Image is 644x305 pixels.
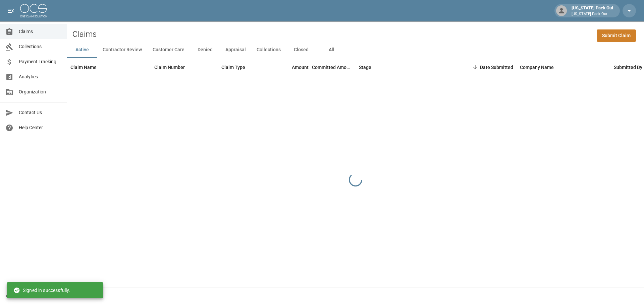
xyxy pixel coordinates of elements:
[19,109,61,116] span: Contact Us
[19,58,61,65] span: Payment Tracking
[614,58,642,77] div: Submitted By
[70,58,97,77] div: Claim Name
[6,293,61,299] div: © 2025 One Claim Solution
[67,42,97,58] button: Active
[312,58,356,77] div: Committed Amount
[13,284,70,296] div: Signed in successfully.
[471,63,480,72] button: Sort
[19,88,61,95] span: Organization
[356,58,456,77] div: Stage
[20,4,47,17] img: ocs-logo-white-transparent.png
[67,42,644,58] div: dynamic tabs
[19,28,61,35] span: Claims
[220,42,251,58] button: Appraisal
[218,58,268,77] div: Claim Type
[19,43,61,50] span: Collections
[292,58,309,77] div: Amount
[517,58,610,77] div: Company Name
[151,58,218,77] div: Claim Number
[316,42,346,58] button: All
[520,58,554,77] div: Company Name
[190,42,220,58] button: Denied
[67,58,151,77] div: Claim Name
[268,58,312,77] div: Amount
[597,29,636,42] a: Submit Claim
[154,58,185,77] div: Claim Number
[19,73,61,80] span: Analytics
[480,58,513,77] div: Date Submitted
[456,58,517,77] div: Date Submitted
[97,42,147,58] button: Contractor Review
[572,11,613,17] p: [US_STATE] Pack Out
[569,5,616,17] div: [US_STATE] Pack Out
[286,42,316,58] button: Closed
[19,124,61,131] span: Help Center
[72,29,97,39] h2: Claims
[359,58,371,77] div: Stage
[251,42,286,58] button: Collections
[221,58,245,77] div: Claim Type
[4,4,17,17] button: open drawer
[312,58,352,77] div: Committed Amount
[147,42,190,58] button: Customer Care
